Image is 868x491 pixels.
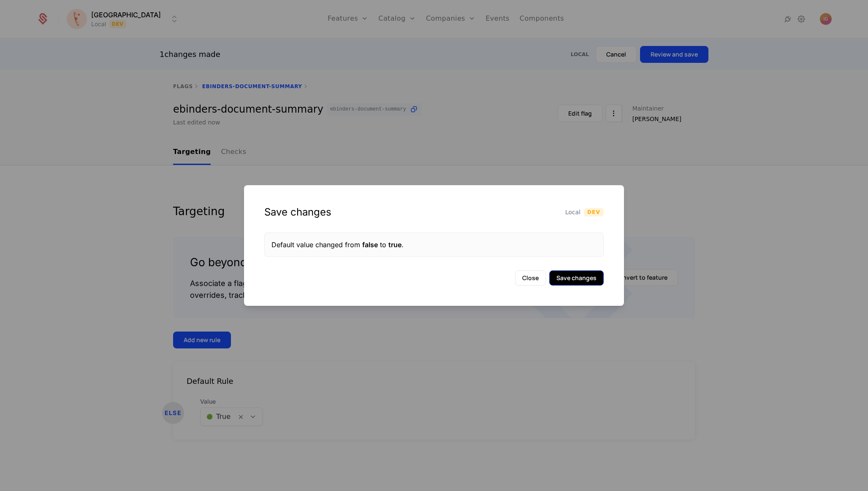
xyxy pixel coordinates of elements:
[264,205,331,219] div: Save changes
[549,270,604,286] button: Save changes
[388,240,401,249] span: true
[271,240,597,250] div: Default value changed from to .
[584,208,604,216] span: Dev
[515,270,546,286] button: Close
[565,208,580,216] span: Local
[362,240,378,249] span: false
